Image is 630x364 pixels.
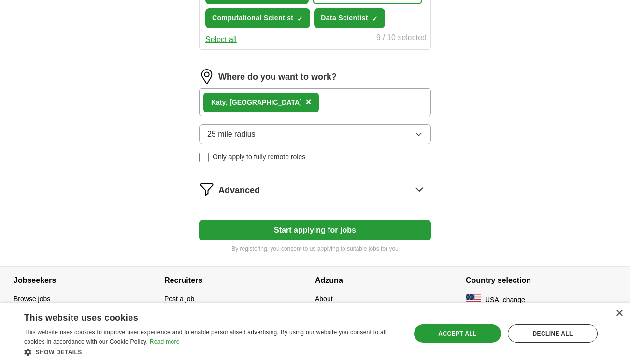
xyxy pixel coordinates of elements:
strong: Katy [211,98,226,106]
button: Select all [205,34,237,45]
img: US flag [466,294,481,306]
span: Data Scientist [321,13,368,23]
button: Start applying for jobs [199,220,431,240]
span: Show details [36,349,82,356]
span: Only apply to fully remote roles [213,152,305,162]
div: 9 / 10 selected [376,32,427,45]
span: 25 mile radius [207,128,256,140]
span: This website uses cookies to improve user experience and to enable personalised advertising. By u... [24,329,387,345]
div: Show details [24,347,399,357]
div: Close [616,310,623,317]
div: This website uses cookies [24,309,375,323]
span: Computational Scientist [212,13,293,23]
button: × [306,95,312,110]
span: × [306,97,312,107]
div: Decline all [508,324,598,343]
div: Accept all [414,324,501,343]
h4: Country selection [466,267,616,294]
input: Only apply to fully remote roles [199,153,209,162]
a: Read more, opens a new window [150,338,180,345]
img: filter [199,182,215,197]
span: ✓ [372,15,378,23]
a: Post a job [164,295,194,303]
div: , [GEOGRAPHIC_DATA] [211,98,302,108]
button: Computational Scientist✓ [205,8,310,28]
button: 25 mile radius [199,124,431,144]
span: Advanced [218,184,260,197]
span: USA [485,295,499,305]
a: About [315,295,333,303]
span: ✓ [297,15,303,23]
p: By registering, you consent to us applying to suitable jobs for you [199,244,431,253]
button: Data Scientist✓ [314,8,385,28]
a: Browse jobs [14,295,50,303]
label: Where do you want to work? [218,70,337,84]
button: change [503,295,525,305]
img: location.png [199,69,215,84]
